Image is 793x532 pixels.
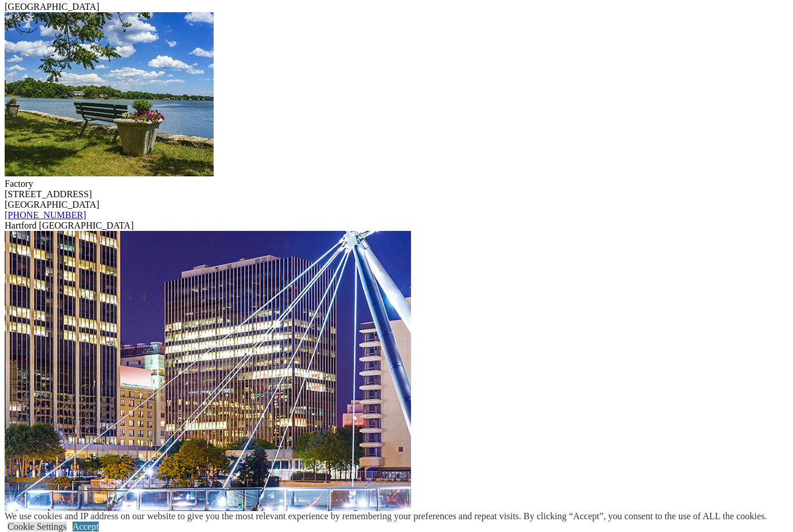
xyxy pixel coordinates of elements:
a: [PHONE_NUMBER] [5,210,86,220]
div: [GEOGRAPHIC_DATA] [5,2,788,12]
img: Fairfield Location Image [5,12,214,176]
div: We use cookies and IP address on our website to give you the most relevant experience by remember... [5,511,767,522]
a: Accept [73,522,99,531]
a: Cookie Settings [8,522,67,531]
div: Factory [STREET_ADDRESS] [GEOGRAPHIC_DATA] [5,179,788,210]
div: Hartford [GEOGRAPHIC_DATA] [5,220,788,231]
